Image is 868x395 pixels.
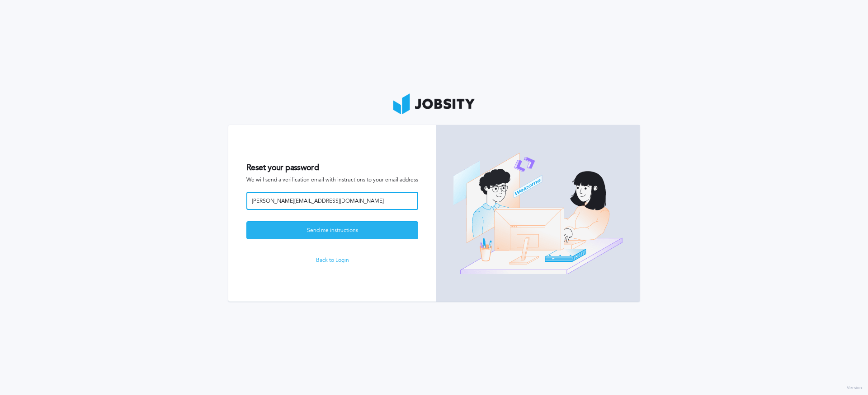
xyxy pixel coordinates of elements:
[246,257,418,264] a: Back to Login
[246,177,418,183] span: We will send a verification email with instructions to your email address
[246,221,418,239] button: Send me instructions
[247,222,418,240] div: Send me instructions
[847,386,863,391] label: Version:
[246,163,418,172] h2: Reset your password
[246,192,418,210] input: Email address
